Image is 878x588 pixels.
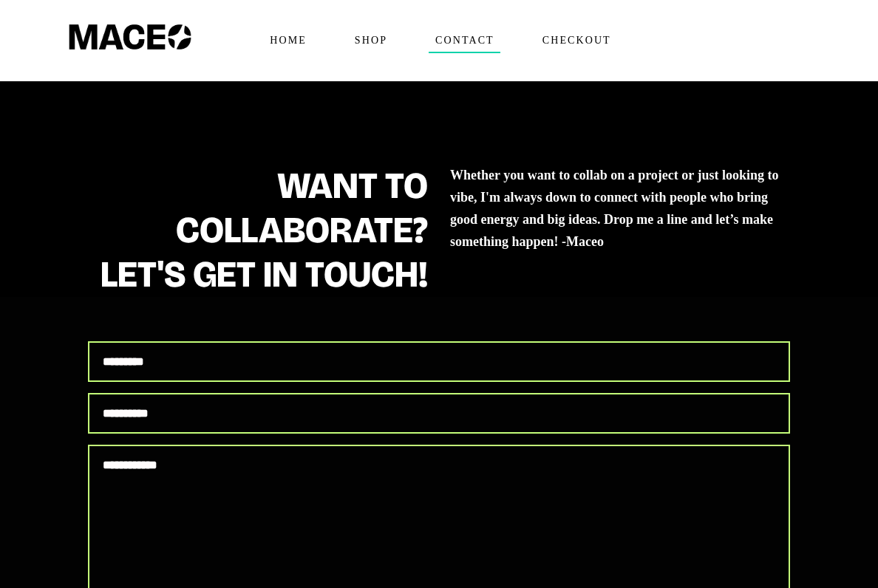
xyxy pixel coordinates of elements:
span: Checkout [536,29,617,52]
h1: WANT TO COLLABORATE? LET'S GET IN TOUCH! [77,164,439,297]
h5: Whether you want to collab on a project or just looking to vibe, I'm always down to connect with ... [439,164,801,253]
span: Contact [429,29,500,52]
span: Shop [348,29,393,52]
span: Home [263,29,313,52]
